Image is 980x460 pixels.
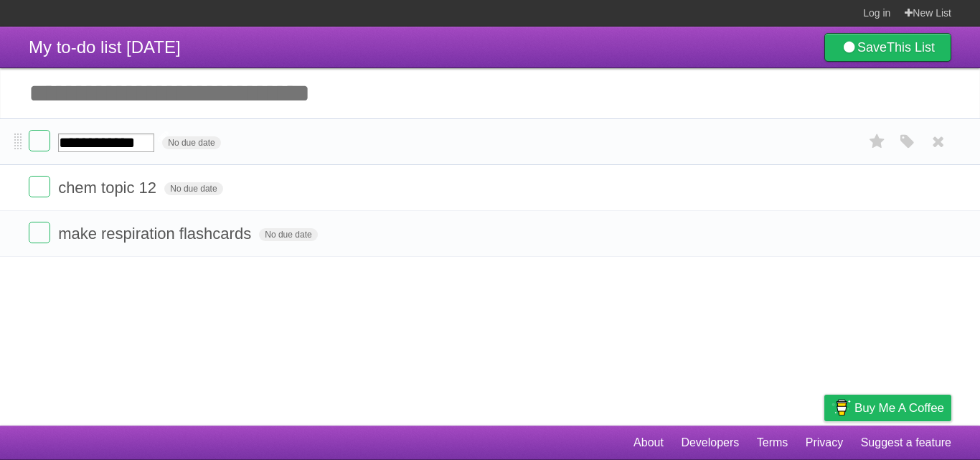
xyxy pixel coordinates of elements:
a: Terms [757,429,788,456]
span: No due date [164,182,222,195]
a: Suggest a feature [861,429,951,456]
a: Developers [681,429,739,456]
label: Done [29,176,50,197]
a: Buy me a coffee [824,395,951,421]
a: SaveThis List [824,33,951,62]
label: Done [29,130,50,151]
span: No due date [162,136,220,149]
span: chem topic 12 [58,179,160,197]
b: This List [887,40,935,55]
span: My to-do list [DATE] [29,37,181,57]
label: Star task [864,130,891,154]
span: No due date [259,228,317,241]
a: Privacy [806,429,843,456]
img: Buy me a coffee [831,395,851,420]
label: Done [29,222,50,243]
span: Buy me a coffee [854,395,944,421]
a: About [633,429,664,456]
span: make respiration flashcards [58,225,255,243]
